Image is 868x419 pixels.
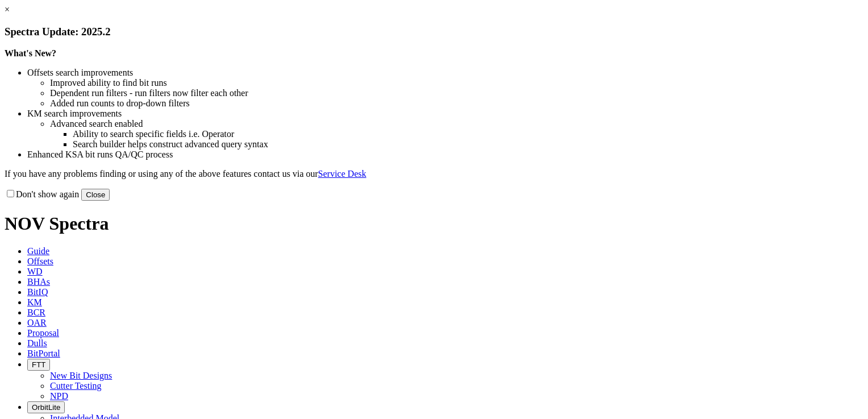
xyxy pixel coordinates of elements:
[5,213,863,234] h1: NOV Spectra
[5,169,863,179] p: If you have any problems finding or using any of the above features contact us via our
[27,349,60,358] span: BitPortal
[50,371,112,380] a: New Bit Designs
[50,88,863,98] li: Dependent run filters - run filters now filter each other
[81,189,110,201] button: Close
[27,328,59,338] span: Proposal
[50,119,863,129] li: Advanced search enabled
[27,150,863,160] li: Enhanced KSA bit runs QA/QC process
[318,169,366,179] a: Service Desk
[73,139,863,150] li: Search builder helps construct advanced query syntax
[5,26,863,38] h3: Spectra Update: 2025.2
[27,256,53,266] span: Offsets
[5,48,56,58] strong: What's New?
[32,403,60,412] span: OrbitLite
[50,391,68,401] a: NPD
[27,308,45,317] span: BCR
[27,68,863,78] li: Offsets search improvements
[50,381,102,391] a: Cutter Testing
[32,360,45,369] span: FTT
[5,189,79,199] label: Don't show again
[27,287,48,297] span: BitIQ
[7,190,14,197] input: Don't show again
[27,338,47,348] span: Dulls
[27,297,42,307] span: KM
[5,5,10,14] a: ×
[27,277,50,287] span: BHAs
[27,267,43,276] span: WD
[27,109,863,119] li: KM search improvements
[27,246,49,256] span: Guide
[27,318,47,327] span: OAR
[50,98,863,109] li: Added run counts to drop-down filters
[50,78,863,88] li: Improved ability to find bit runs
[73,129,863,139] li: Ability to search specific fields i.e. Operator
